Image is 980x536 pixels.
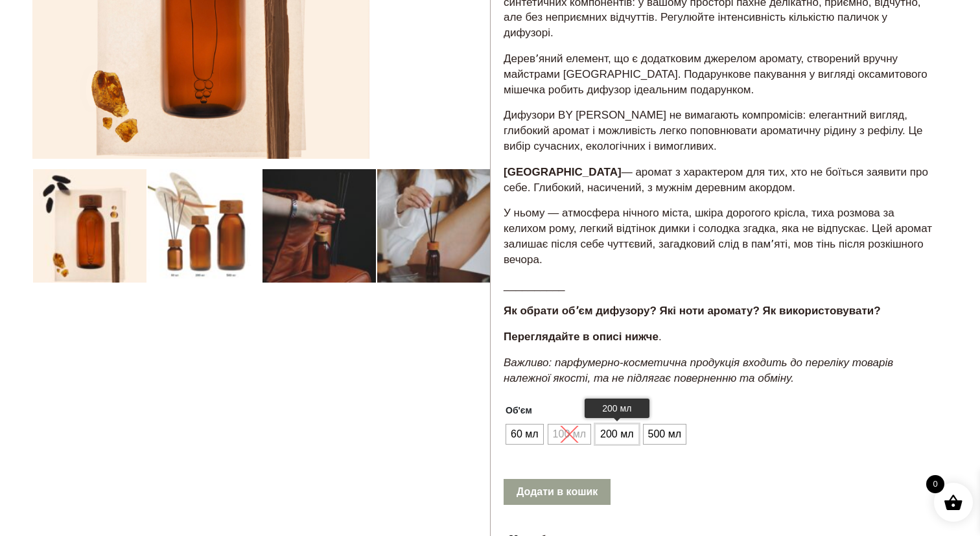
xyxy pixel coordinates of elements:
[504,51,935,97] p: Деревʼяний елемент, що є додатковим джерелом аромату, створений вручну майстрами [GEOGRAPHIC_DATA...
[504,278,935,294] p: __________
[504,479,611,505] button: Додати в кошик
[597,424,636,445] span: 200 мл
[504,331,659,343] strong: Переглядайте в описі нижче
[506,400,532,421] label: Об'єм
[504,356,893,384] em: Важливо: парфумерно-косметична продукція входить до переліку товарів належної якості, та не підля...
[507,424,542,445] span: 60 мл
[506,425,543,444] li: 60 мл
[596,425,638,444] li: 200 мл
[504,205,935,267] p: У ньому — атмосфера нічного міста, шкіра дорогого крісла, тиха розмова за келихом рому, легкий ві...
[504,422,686,447] ul: Об'єм
[644,425,686,444] li: 500 мл
[504,165,935,196] p: — аромат з характером для тих, хто не боїться заявити про себе. Глибокий, насичений, з мужнім дер...
[926,475,944,493] span: 0
[504,166,622,178] strong: [GEOGRAPHIC_DATA]
[504,108,935,154] p: Дифузори BY [PERSON_NAME] не вимагають компромісів: елегантний вигляд, глибокий аромат і можливіс...
[504,329,935,345] p: .
[504,305,881,317] strong: Як обрати обʼєм дифузору? Які ноти аромату? Як використовувати?
[645,424,684,445] span: 500 мл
